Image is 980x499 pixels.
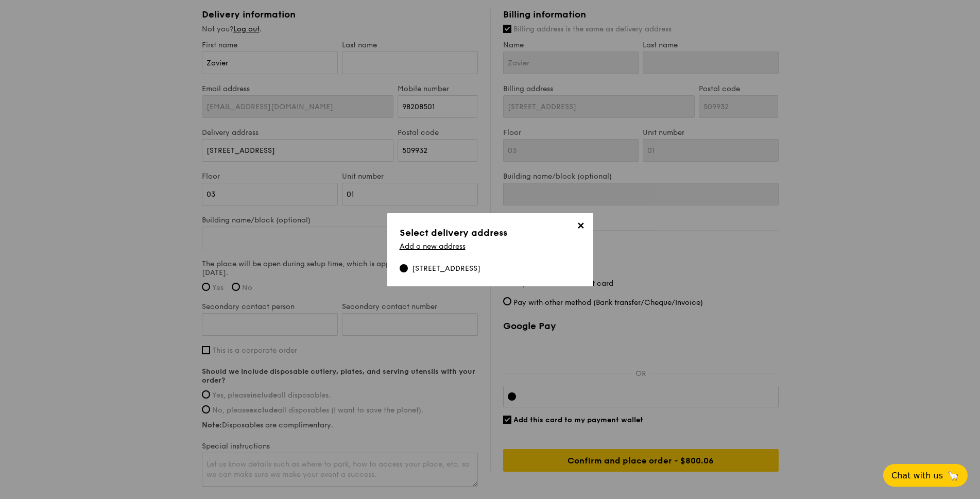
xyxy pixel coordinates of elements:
[947,470,959,481] span: 🦙
[412,264,480,274] div: [STREET_ADDRESS]
[400,264,408,272] input: [STREET_ADDRESS]
[400,226,581,240] h3: Select delivery address
[883,464,968,487] button: Chat with us🦙
[574,220,588,235] span: ✕
[891,471,943,480] span: Chat with us
[400,242,466,251] a: Add a new address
